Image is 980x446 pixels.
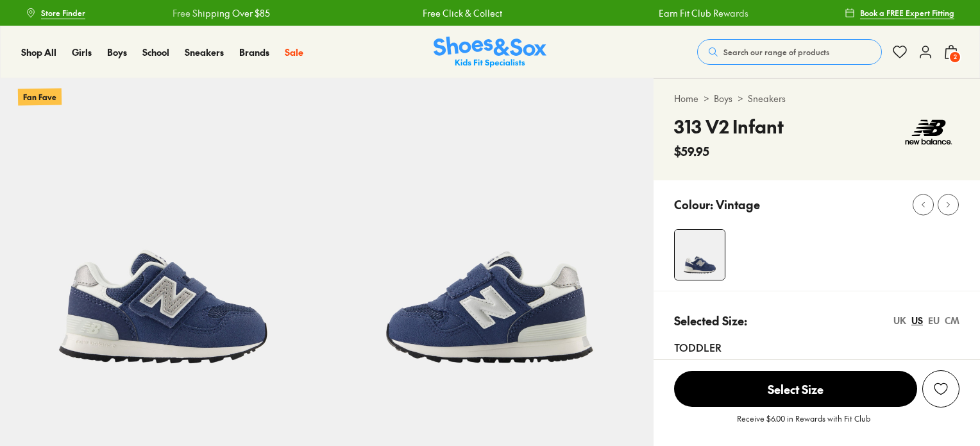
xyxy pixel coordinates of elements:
div: > > [674,92,959,105]
span: Sale [285,46,303,58]
span: Search our range of products [723,46,829,58]
button: 2 [943,38,959,66]
a: Home [674,92,698,105]
span: Boys [107,46,127,58]
img: 4-538806_1 [675,230,725,280]
span: School [142,46,169,58]
div: CM [945,314,959,327]
a: Free Shipping Over $85 [173,6,270,20]
a: Boys [107,46,127,59]
div: Toddler [674,339,959,355]
div: UK [893,314,906,327]
span: Girls [72,46,92,58]
a: Girls [72,46,92,59]
p: Fan Fave [18,88,62,105]
span: Sneakers [185,46,224,58]
span: 2 [949,51,961,64]
a: Sneakers [748,92,786,105]
a: Boys [714,92,732,105]
a: Sale [285,46,303,59]
div: EU [928,314,940,327]
span: Brands [239,46,269,58]
a: Free Click & Collect [423,6,502,20]
button: Search our range of products [697,39,882,65]
span: Shop All [21,46,56,58]
img: SNS_Logo_Responsive.svg [434,37,546,68]
a: Earn Fit Club Rewards [659,6,748,20]
p: Receive $6.00 in Rewards with Fit Club [737,413,870,436]
a: Brands [239,46,269,59]
h4: 313 V2 Infant [674,113,784,140]
img: Vendor logo [898,113,959,151]
span: Store Finder [41,7,85,19]
a: Store Finder [26,1,85,24]
a: Shop All [21,46,56,59]
a: Shoes & Sox [434,37,546,68]
p: Selected Size: [674,312,747,329]
button: Add to Wishlist [922,370,959,407]
a: School [142,46,169,59]
span: Select Size [674,371,917,407]
span: Book a FREE Expert Fitting [860,7,954,19]
span: $59.95 [674,142,709,160]
p: Colour: [674,196,713,213]
p: Vintage [716,196,760,213]
a: Book a FREE Expert Fitting [845,1,954,24]
div: US [911,314,923,327]
a: Sneakers [185,46,224,59]
button: Select Size [674,370,917,407]
img: 5-538807_1 [326,78,653,405]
